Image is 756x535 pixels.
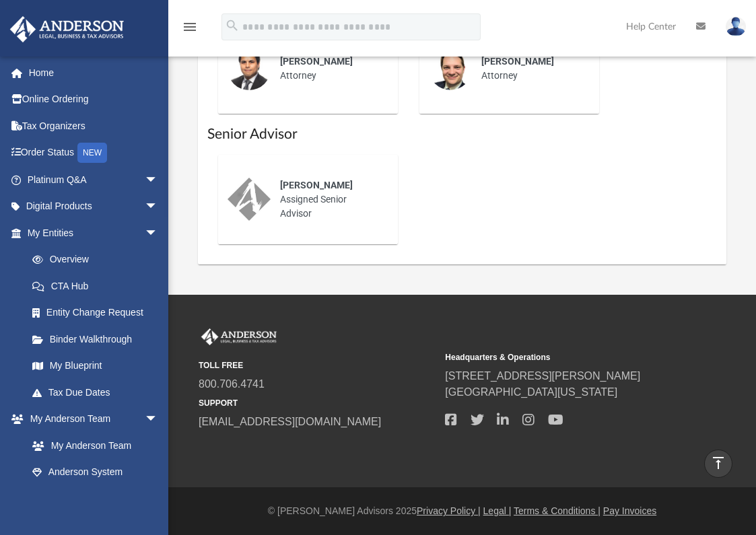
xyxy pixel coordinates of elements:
a: Order StatusNEW [9,139,178,167]
a: Terms & Conditions | [514,505,600,516]
i: vertical_align_top [710,455,726,471]
a: Pay Invoices [603,505,656,516]
i: search [225,18,240,33]
a: menu [182,26,198,35]
span: [PERSON_NAME] [280,180,353,190]
span: [PERSON_NAME] [280,56,353,67]
a: Privacy Policy | [417,505,481,516]
i: menu [182,19,198,35]
a: Binder Walkthrough [19,326,178,353]
a: My Anderson Team [19,432,165,459]
span: arrow_drop_down [145,166,172,194]
small: TOLL FREE [199,359,436,371]
span: arrow_drop_down [145,406,172,433]
a: [EMAIL_ADDRESS][DOMAIN_NAME] [199,416,381,427]
a: Online Ordering [9,86,178,113]
a: [GEOGRAPHIC_DATA][US_STATE] [445,386,617,398]
a: Anderson System [19,459,172,486]
div: NEW [77,143,107,163]
a: My Anderson Teamarrow_drop_down [9,406,172,433]
img: thumbnail [228,47,271,90]
img: Anderson Advisors Platinum Portal [6,16,128,42]
img: User Pic [726,17,746,36]
a: Legal | [483,505,512,516]
span: arrow_drop_down [145,219,172,247]
a: 800.706.4741 [199,378,265,390]
img: thumbnail [228,178,271,221]
div: © [PERSON_NAME] Advisors 2025 [168,504,756,518]
a: [STREET_ADDRESS][PERSON_NAME] [445,370,640,382]
a: Entity Change Request [19,299,178,326]
a: Tax Due Dates [19,379,178,406]
small: SUPPORT [199,397,436,409]
img: thumbnail [429,47,472,90]
a: Tax Organizers [9,112,178,139]
a: Home [9,59,178,86]
a: Client Referrals [19,485,172,512]
a: Overview [19,246,178,273]
span: [PERSON_NAME] [481,56,554,67]
h1: Senior Advisor [207,124,718,144]
a: My Entitiesarrow_drop_down [9,219,178,246]
a: Platinum Q&Aarrow_drop_down [9,166,178,193]
a: CTA Hub [19,273,178,299]
div: Attorney [472,45,590,92]
a: Digital Productsarrow_drop_down [9,193,178,220]
div: Attorney [271,45,388,92]
img: Anderson Advisors Platinum Portal [199,328,279,346]
a: My Blueprint [19,353,172,380]
a: vertical_align_top [704,450,732,478]
div: Assigned Senior Advisor [271,169,388,230]
span: arrow_drop_down [145,193,172,221]
small: Headquarters & Operations [445,351,682,363]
